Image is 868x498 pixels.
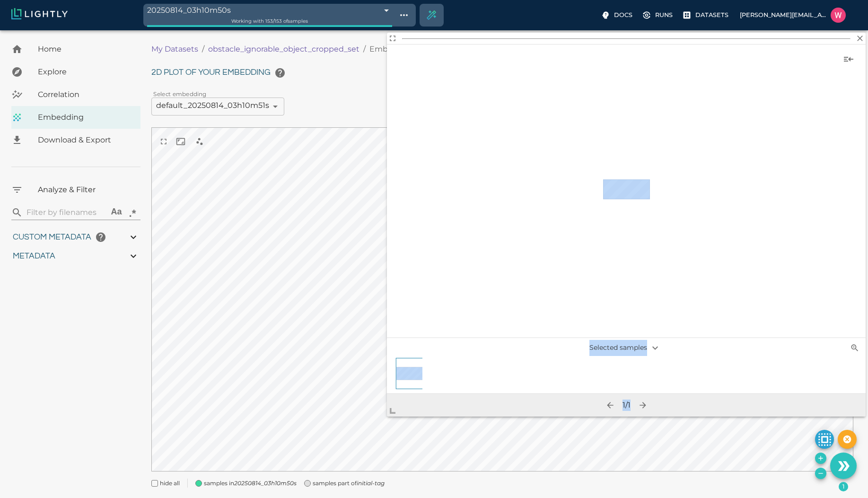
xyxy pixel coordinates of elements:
input: search [26,205,105,220]
button: Add the selected 1 samples to in-place to the tag 20250814_03h10m50s [815,453,826,464]
button: make selected active [815,430,834,449]
button: use case sensitivity [108,205,124,221]
a: Correlation [11,83,140,106]
button: Show tag tree [396,7,412,23]
span: default_20250814_03h10m51s [156,101,269,110]
button: view in fullscreen [155,133,172,150]
span: Home [38,44,133,55]
a: Download [11,129,140,151]
p: Runs [655,10,673,19]
span: Metadata [13,252,55,260]
p: My Datasets [151,44,198,55]
div: 20250814_03h10m50s [147,4,392,17]
button: reset and recenter camera [172,133,189,150]
span: hide all [160,479,180,488]
span: Embedding [38,112,133,123]
p: obstacle_ignorable_object_cropped_set [208,44,359,55]
span: 1 [839,482,848,491]
i: 20250814_03h10m50s [234,480,297,487]
button: use regular expression [124,205,140,221]
label: Select embedding [153,90,207,98]
span: Custom metadata [13,233,91,241]
div: select nearest neighbors when clicking [189,131,210,152]
p: Datasets [695,10,728,19]
a: Embedding [11,106,140,129]
p: [PERSON_NAME][EMAIL_ADDRESS][PERSON_NAME] [740,10,827,19]
p: Embedding [369,44,415,55]
li: / [202,44,204,55]
button: help [271,63,289,82]
img: Lightly [11,8,68,19]
span: samples in [204,479,297,488]
button: Reset the selection of samples [838,430,857,449]
span: Analyze & Filter [38,184,133,196]
span: Working with 153 / 153 of samples [231,18,308,24]
i: initial-tag [357,480,385,487]
button: Use the 1 selected sample as the basis for your new tag [830,453,857,479]
h6: 2D plot of your embedding [151,63,853,82]
p: Selected samples [546,340,706,356]
button: View full details [387,33,398,44]
span: samples part of [313,479,385,488]
span: Explore [38,66,133,78]
button: Show sample details [839,50,858,69]
span: Download & Export [38,134,133,146]
nav: explore, analyze, sample, metadata, embedding, correlations label, download your dataset [11,38,140,151]
button: Close overlay [855,33,866,44]
a: Explore [11,61,140,83]
img: William Maio [831,8,846,23]
button: help [91,228,110,247]
div: Aa [111,207,122,218]
nav: breadcrumb [151,44,614,55]
span: Correlation [38,89,133,100]
li: / [363,44,366,55]
div: Create selection [420,4,443,27]
div: 1 / 1 [623,400,631,411]
p: Docs [614,10,632,19]
button: Remove the selected 1 samples in-place from the tag 20250814_03h10m50s [815,468,826,479]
